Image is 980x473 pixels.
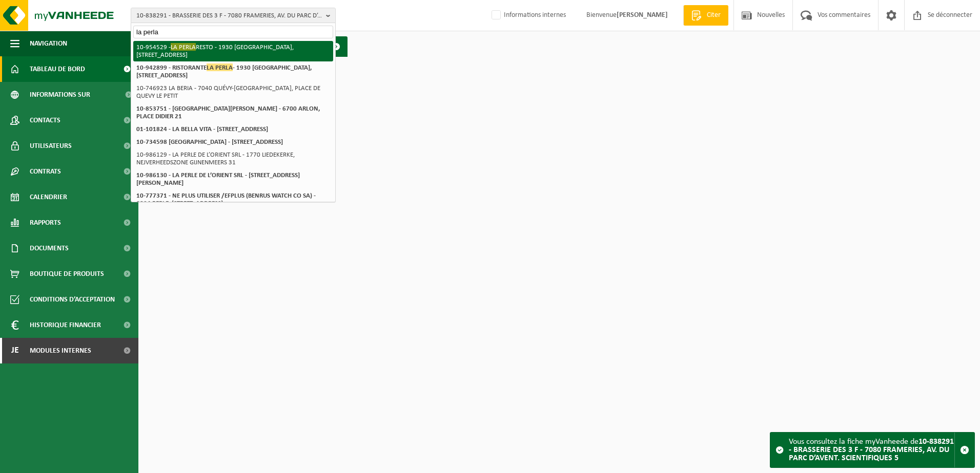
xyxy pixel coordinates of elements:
[136,63,312,79] strong: 10-942899 - RISTORANTE - 1930 [GEOGRAPHIC_DATA], [STREET_ADDRESS]
[30,261,104,287] span: Boutique de produits
[133,41,333,61] li: 10-954529 - RESTO - 1930 [GEOGRAPHIC_DATA], [STREET_ADDRESS]
[30,338,91,363] span: Modules internes
[207,63,233,71] span: LA PERLA
[133,148,333,169] li: 10-986129 - LA PERLE DE L’ORIENT SRL - 1770 LIEDEKERKE, NEJVERHEEDSZONE GIJNENMEERS 31
[131,8,336,23] button: 10-838291 - BRASSERIE DES 3 F - 7080 FRAMERIES, AV. DU PARC D’AVENT. SCIENTIFIQUES 5
[136,139,283,145] strong: 10-734598 [GEOGRAPHIC_DATA] - [STREET_ADDRESS]
[136,126,268,133] strong: 01-101824 - LA BELLA VITA - [STREET_ADDRESS]
[704,10,723,20] span: Citer
[30,56,85,82] span: Tableau de bord
[489,8,566,23] label: Informations internes
[617,11,668,19] strong: [PERSON_NAME]
[30,133,72,159] span: Utilisateurs
[789,433,954,467] div: Vous consultez la fiche myVanheede de
[30,159,61,184] span: Contrats
[171,43,196,51] span: LA PERLA
[30,235,69,261] span: Documents
[789,438,954,462] strong: 10-838291 - BRASSERIE DES 3 F - 7080 FRAMERIES, AV. DU PARC D’AVENT. SCIENTIFIQUES 5
[30,287,115,312] span: Conditions d’acceptation
[136,172,300,186] strong: 10-986130 - LA PERLE DE L’ORIENT SRL - [STREET_ADDRESS][PERSON_NAME]
[30,31,67,56] span: Navigation
[30,82,118,107] span: Informations sur l’entreprise
[30,312,101,338] span: Historique financier
[10,338,19,363] span: Je
[586,11,668,19] font: Bienvenue
[136,8,322,24] span: 10-838291 - BRASSERIE DES 3 F - 7080 FRAMERIES, AV. DU PARC D’AVENT. SCIENTIFIQUES 5
[683,5,728,26] a: Citer
[133,82,333,102] li: 10-746923 LA BERIA - 7040 QUÉVY-[GEOGRAPHIC_DATA], PLACE DE QUEVY LE PETIT
[136,105,320,120] strong: 10-853751 - [GEOGRAPHIC_DATA][PERSON_NAME] - 6700 ARLON, PLACE DIDIER 21
[136,192,316,207] strong: 10-777371 - NE PLUS UTILISER /EFPLUS (BENRUS WATCH CO SA) - 8824 PERLE, [STREET_ADDRESS]
[30,107,60,133] span: Contacts
[30,210,61,235] span: Rapports
[133,26,333,38] input: Recherche d’emplacements liés
[30,184,67,210] span: Calendrier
